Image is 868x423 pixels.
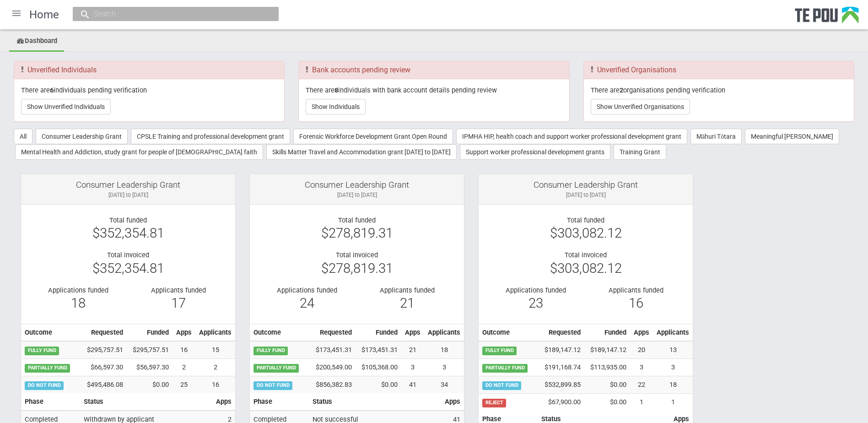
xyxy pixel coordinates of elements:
[591,66,847,74] h3: Unverified Organisations
[441,393,464,411] th: Apps
[257,216,457,224] div: Total funded
[614,144,666,160] button: Training Grant
[25,364,70,372] span: PARTIALLY FUND
[253,347,288,355] span: FULLY FUND
[485,191,686,199] div: [DATE] to [DATE]
[653,341,693,358] td: 13
[35,299,121,307] div: 18
[308,341,356,358] td: $173,451.31
[401,376,424,393] td: 41
[257,251,457,259] div: Total invoiced
[257,264,457,272] div: $278,819.31
[173,376,195,393] td: 25
[306,86,562,94] p: There are individuals with bank account details pending review
[135,299,221,307] div: 17
[630,341,653,358] td: 20
[482,364,528,372] span: PARTIALLY FUND
[593,299,679,307] div: 16
[264,286,350,294] div: Applications funded
[485,251,686,259] div: Total invoiced
[21,324,79,341] th: Outcome
[584,324,630,341] th: Funded
[257,181,457,189] div: Consumer Leadership Grant
[293,129,453,144] button: Forensic Workforce Development Grant Open Round
[79,341,127,358] td: $295,757.51
[479,324,537,341] th: Outcome
[28,229,228,237] div: $352,354.81
[131,129,290,144] button: CPSLE Training and professional development grant
[482,381,521,390] span: DO NOT FUND
[15,144,263,160] button: Mental Health and Addiction, study grant for people of [DEMOGRAPHIC_DATA] faith
[653,359,693,376] td: 3
[127,376,173,393] td: $0.00
[79,359,127,376] td: $66,597.30
[50,86,54,94] b: 6
[653,324,693,341] th: Applicants
[195,324,235,341] th: Applicants
[356,324,401,341] th: Funded
[401,324,424,341] th: Apps
[424,376,464,393] td: 34
[537,324,584,341] th: Requested
[630,324,653,341] th: Apps
[9,32,64,52] a: Dashboard
[537,341,584,358] td: $189,147.12
[630,359,653,376] td: 3
[492,299,579,307] div: 23
[195,341,235,358] td: 15
[537,394,584,411] td: $67,900.00
[653,394,693,411] td: 1
[584,376,630,394] td: $0.00
[25,347,59,355] span: FULLY FUND
[401,359,424,376] td: 3
[593,286,679,294] div: Applicants funded
[401,341,424,358] td: 21
[28,264,228,272] div: $352,354.81
[591,99,690,114] button: Show Unverified Organisations
[127,359,173,376] td: $56,597.30
[308,324,356,341] th: Requested
[21,66,277,74] h3: Unverified Individuals
[21,393,80,411] th: Phase
[482,399,506,407] span: REJECT
[485,264,686,272] div: $303,082.12
[250,324,308,341] th: Outcome
[485,216,686,224] div: Total funded
[334,86,338,94] b: 8
[308,376,356,393] td: $856,382.83
[584,359,630,376] td: $113,935.00
[257,229,457,237] div: $278,819.31
[80,393,212,411] th: Status
[28,216,228,224] div: Total funded
[35,286,121,294] div: Applications funded
[253,364,299,372] span: PARTIALLY FUND
[591,86,847,94] p: There are organisations pending verification
[653,376,693,394] td: 18
[14,129,32,144] button: All
[308,359,356,376] td: $200,549.00
[364,286,450,294] div: Applicants funded
[745,129,839,144] button: Meaningful [PERSON_NAME]
[79,324,127,341] th: Requested
[306,66,562,74] h3: Bank accounts pending review
[21,86,277,94] p: There are individuals pending verification
[485,181,686,189] div: Consumer Leadership Grant
[492,286,579,294] div: Applications funded
[630,376,653,394] td: 22
[28,191,228,199] div: [DATE] to [DATE]
[356,359,401,376] td: $105,368.00
[485,229,686,237] div: $303,082.12
[537,359,584,376] td: $191,168.74
[135,286,221,294] div: Applicants funded
[127,324,173,341] th: Funded
[482,347,517,355] span: FULLY FUND
[424,341,464,358] td: 18
[424,359,464,376] td: 3
[690,129,742,144] button: Māhuri Tōtara
[21,99,111,114] button: Show Unverified Individuals
[212,393,235,411] th: Apps
[309,393,441,411] th: Status
[356,376,401,393] td: $0.00
[537,376,584,394] td: $532,899.85
[91,9,252,19] input: Search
